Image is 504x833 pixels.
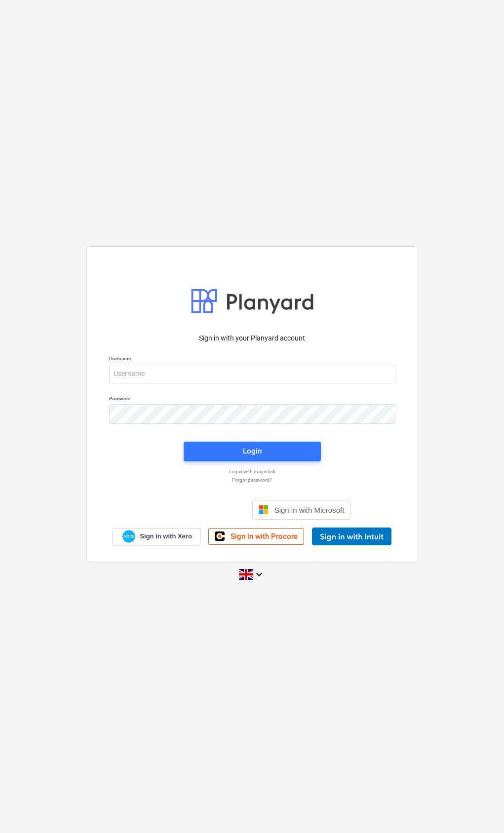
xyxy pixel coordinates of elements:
img: Xero logo [122,530,135,543]
button: Login [184,442,321,461]
input: Username [109,364,395,383]
img: Microsoft logo [259,505,269,515]
a: Sign in with Xero [113,528,200,545]
a: Forgot password? [104,477,400,483]
div: Login [243,445,262,457]
div: Sign in with Google. Opens in new tab [154,499,244,521]
p: Username [109,355,395,364]
a: Sign in with Procore [208,528,304,545]
p: Password [109,395,395,404]
span: Sign in with Procore [231,532,298,541]
span: Sign in with Xero [140,532,192,541]
iframe: Sign in with Google Button [149,499,249,521]
span: Sign in with Microsoft [274,506,345,514]
a: Log in with magic link [104,468,400,475]
i: keyboard_arrow_down [253,568,265,580]
p: Sign in with your Planyard account [109,333,395,343]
